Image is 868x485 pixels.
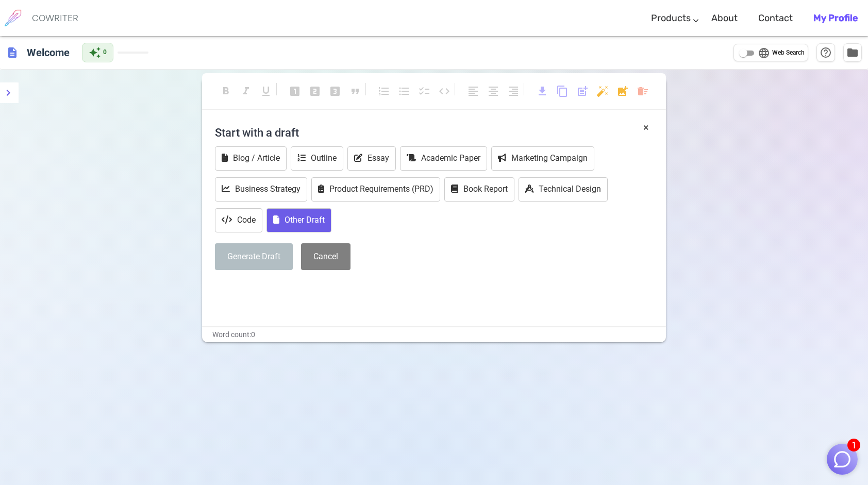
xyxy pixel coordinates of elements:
[487,85,499,97] span: format_align_center
[827,444,858,475] button: 1
[813,12,858,24] b: My Profile
[260,85,272,97] span: format_underlined
[202,327,666,342] div: Word count: 0
[418,85,430,97] span: checklist
[220,85,232,97] span: format_bold
[266,208,331,232] button: Other Draft
[103,47,107,58] span: 0
[813,3,858,34] a: My Profile
[758,3,793,34] a: Contact
[400,146,487,171] button: Academic Paper
[240,85,252,97] span: format_italic
[832,449,852,469] img: Close chat
[847,439,860,451] span: 1
[32,13,78,23] h6: COWRITER
[215,146,287,171] button: Blog / Article
[444,177,514,202] button: Book Report
[843,43,862,62] button: Manage Documents
[711,3,738,34] a: About
[311,177,440,202] button: Product Requirements (PRD)
[536,85,548,97] span: download
[398,85,410,97] span: format_list_bulleted
[772,48,805,58] span: Web Search
[643,120,649,135] button: ×
[289,85,301,97] span: looks_one
[89,46,101,59] span: auto_awesome
[507,85,520,97] span: format_align_right
[378,85,390,97] span: format_list_numbered
[23,42,74,63] h6: Click to edit title
[816,43,835,62] button: Help & Shortcuts
[215,177,307,202] button: Business Strategy
[651,3,691,34] a: Products
[349,85,361,97] span: format_quote
[616,85,629,97] span: add_photo_alternate
[519,177,608,202] button: Technical Design
[309,85,321,97] span: looks_two
[820,46,832,59] span: help_outline
[438,85,450,97] span: code
[215,243,293,271] button: Generate Draft
[596,85,609,97] span: auto_fix_high
[215,120,653,145] h4: Start with a draft
[6,46,19,59] span: description
[576,85,589,97] span: post_add
[215,208,262,232] button: Code
[556,85,569,97] span: content_copy
[846,46,859,59] span: folder
[347,146,396,171] button: Essay
[329,85,341,97] span: looks_3
[637,85,649,97] span: delete_sweep
[301,243,350,271] button: Cancel
[491,146,594,171] button: Marketing Campaign
[291,146,343,171] button: Outline
[758,47,770,59] span: language
[467,85,479,97] span: format_align_left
